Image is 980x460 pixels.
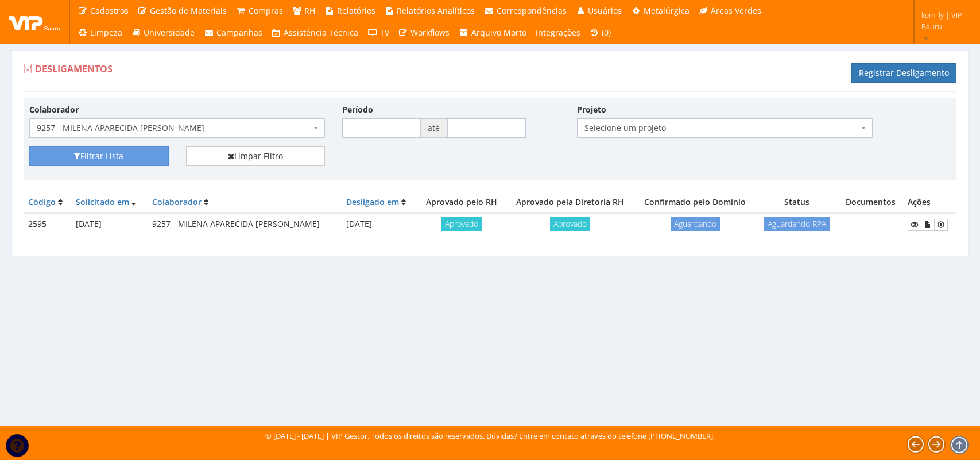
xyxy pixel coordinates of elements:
[249,5,283,16] span: Compras
[73,22,127,44] a: Limpeza
[471,27,526,38] span: Arquivo Morto
[671,217,720,231] span: Aguardando
[267,22,363,44] a: Assistência Técnica
[9,13,60,30] img: logo
[441,217,482,231] span: Aprovado
[711,5,761,16] span: Áreas Verdes
[577,104,606,115] label: Projeto
[585,22,616,44] a: (0)
[144,27,195,38] span: Universidade
[602,27,611,38] span: (0)
[584,122,858,134] span: Selecione um projeto
[756,192,838,213] th: Status
[127,22,200,44] a: Universidade
[90,5,129,16] span: Cadastros
[28,196,56,207] a: Código
[148,213,342,235] td: 9257 - MILENA APARECIDA [PERSON_NAME]
[634,192,756,213] th: Confirmado pelo Domínio
[216,27,262,38] span: Campanhas
[506,192,634,213] th: Aprovado pela Diretoria RH
[550,217,590,231] span: Aprovado
[284,27,358,38] span: Assistência Técnica
[644,5,690,16] span: Metalúrgica
[921,219,935,231] a: Documentos
[764,217,830,231] span: Aguardando RPA
[304,5,315,16] span: RH
[536,27,580,38] span: Integrações
[577,118,873,138] span: Selecione um projeto
[934,219,948,231] a: Ficha Devolução EPIS
[186,146,326,166] a: Limpar Filtro
[152,196,202,207] a: Colaborador
[838,192,903,213] th: Documentos
[921,9,965,32] span: kemilly | VIP Bauru
[851,63,956,83] a: Registrar Desligamento
[265,431,715,442] div: © [DATE] - [DATE] | VIP Gestor. Todos os direitos são reservados. Dúvidas? Entre em contato atrav...
[150,5,227,16] span: Gestão de Materiais
[903,192,956,213] th: Ações
[346,196,399,207] a: Desligado em
[24,213,71,235] td: 2595
[199,22,267,44] a: Campanhas
[417,192,506,213] th: Aprovado pelo RH
[342,213,417,235] td: [DATE]
[421,118,447,138] span: até
[37,122,311,134] span: 9257 - MILENA APARECIDA ALABARSE CARVALHO
[454,22,531,44] a: Arquivo Morto
[76,196,129,207] a: Solicitado em
[363,22,394,44] a: TV
[29,118,325,138] span: 9257 - MILENA APARECIDA ALABARSE CARVALHO
[410,27,450,38] span: Workflows
[397,5,475,16] span: Relatórios Analíticos
[342,104,373,115] label: Período
[497,5,567,16] span: Correspondências
[380,27,389,38] span: TV
[90,27,122,38] span: Limpeza
[29,146,169,166] button: Filtrar Lista
[29,104,79,115] label: Colaborador
[337,5,375,16] span: Relatórios
[394,22,455,44] a: Workflows
[531,22,585,44] a: Integrações
[588,5,622,16] span: Usuários
[35,63,113,75] span: Desligamentos
[71,213,148,235] td: [DATE]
